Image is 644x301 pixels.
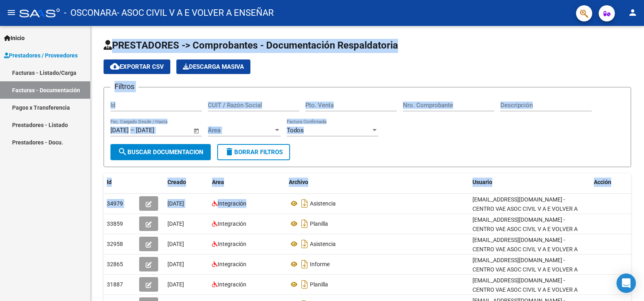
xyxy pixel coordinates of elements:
[310,261,330,267] span: Informe
[107,200,123,207] span: 34979
[299,278,310,291] i: Descargar documento
[472,257,578,282] span: [EMAIL_ADDRESS][DOMAIN_NAME] - CENTRO VAE ASOC CIVIL V A E VOLVER A ENSEÑAR
[167,261,184,267] span: [DATE]
[591,174,631,191] datatable-header-cell: Acción
[469,174,591,191] datatable-header-cell: Usuario
[117,4,274,22] span: - ASOC CIVIL V A E VOLVER A ENSEÑAR
[310,241,336,247] span: Asistencia
[4,51,78,60] span: Prestadores / Proveedores
[110,144,211,160] button: Buscar Documentacion
[107,241,123,247] span: 32958
[118,148,203,156] span: Buscar Documentacion
[225,148,283,156] span: Borrar Filtros
[472,237,578,262] span: [EMAIL_ADDRESS][DOMAIN_NAME] - CENTRO VAE ASOC CIVIL V A E VOLVER A ENSEÑAR
[299,197,310,210] i: Descargar documento
[110,63,164,70] span: Exportar CSV
[472,179,492,185] span: Usuario
[107,179,112,185] span: Id
[472,216,578,242] span: [EMAIL_ADDRESS][DOMAIN_NAME] - CENTRO VAE ASOC CIVIL V A E VOLVER A ENSEÑAR
[6,8,16,17] mat-icon: menu
[110,81,138,92] h3: Filtros
[218,220,246,227] span: Integración
[167,241,184,247] span: [DATE]
[107,281,123,288] span: 31887
[167,179,186,185] span: Creado
[616,273,636,293] div: Open Intercom Messenger
[64,4,117,22] span: - OSCONARA
[218,241,246,247] span: Integración
[310,281,328,288] span: Planilla
[310,200,336,207] span: Asistencia
[218,281,246,288] span: Integración
[167,281,184,288] span: [DATE]
[208,127,273,134] span: Área
[299,217,310,230] i: Descargar documento
[107,261,123,267] span: 32865
[192,126,201,136] button: Open calendar
[110,127,129,134] input: Fecha inicio
[299,258,310,271] i: Descargar documento
[289,179,308,185] span: Archivo
[217,144,290,160] button: Borrar Filtros
[472,196,578,221] span: [EMAIL_ADDRESS][DOMAIN_NAME] - CENTRO VAE ASOC CIVIL V A E VOLVER A ENSEÑAR
[286,174,469,191] datatable-header-cell: Archivo
[110,61,120,71] mat-icon: cloud_download
[107,220,123,227] span: 33859
[167,200,184,207] span: [DATE]
[628,8,638,17] mat-icon: person
[594,179,611,185] span: Acción
[167,220,184,227] span: [DATE]
[218,200,246,207] span: Integración
[136,127,175,134] input: Fecha fin
[212,179,224,185] span: Area
[118,147,127,157] mat-icon: search
[310,220,328,227] span: Planilla
[130,127,134,134] span: –
[209,174,286,191] datatable-header-cell: Area
[164,174,209,191] datatable-header-cell: Creado
[104,40,398,51] span: PRESTADORES -> Comprobantes - Documentación Respaldatoria
[183,63,244,70] span: Descarga Masiva
[299,237,310,250] i: Descargar documento
[287,127,304,134] span: Todos
[104,174,136,191] datatable-header-cell: Id
[176,59,250,74] app-download-masive: Descarga masiva de comprobantes (adjuntos)
[225,147,234,157] mat-icon: delete
[176,59,250,74] button: Descarga Masiva
[4,34,25,42] span: Inicio
[104,59,170,74] button: Exportar CSV
[218,261,246,267] span: Integración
